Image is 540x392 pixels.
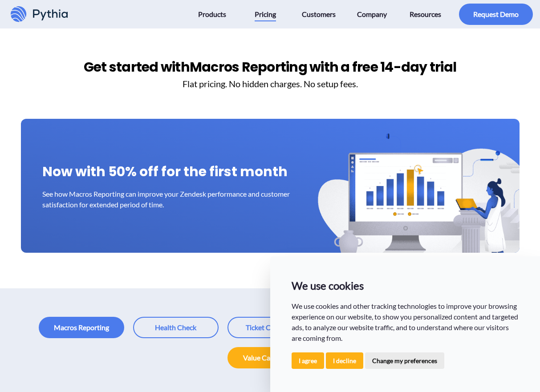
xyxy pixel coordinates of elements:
button: I decline [326,352,363,369]
span: Customers [302,7,336,21]
p: We use cookies and other tracking technologies to improve your browsing experience on our website... [292,301,519,344]
span: Company [357,7,387,21]
span: Products [198,7,226,21]
button: I agree [292,352,324,369]
button: Change my preferences [365,352,444,369]
span: Resources [410,7,441,21]
h1: Now with 50% off for the first month [42,162,498,182]
p: We use cookies [292,278,519,294]
p: See how Macros Reporting can improve your Zendesk performance and customer satisfaction for exten... [42,189,299,210]
span: Pricing [255,7,276,21]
